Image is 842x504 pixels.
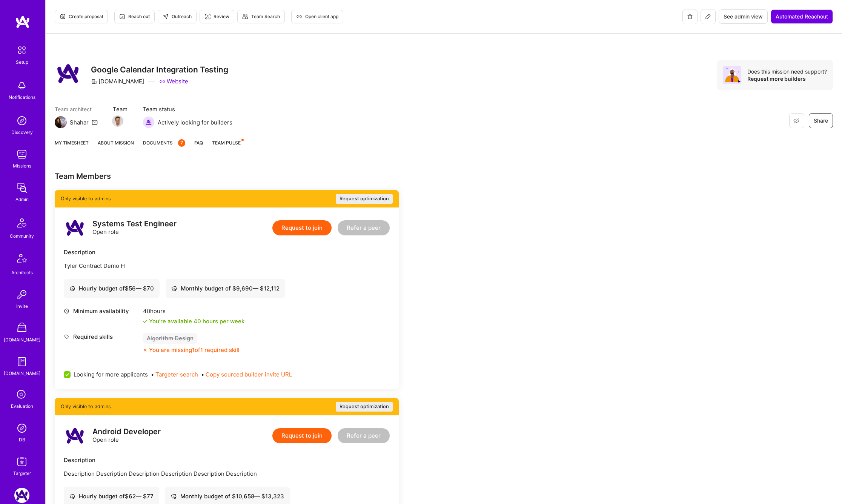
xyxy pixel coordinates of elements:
h3: Google Calendar Integration Testing [91,65,228,74]
div: Monthly budget of $ 9,690 — $ 12,112 [171,284,280,292]
div: Admin [15,195,29,203]
i: icon SelectionTeam [15,388,29,402]
img: Invite [14,287,29,302]
div: Android Developer [92,428,161,436]
i: icon Cash [69,493,75,499]
img: Community [13,214,31,232]
div: Hourly budget of $ 56 — $ 70 [69,284,154,292]
button: Targeter search [155,370,198,378]
img: bell [14,78,29,93]
img: admin teamwork [14,180,29,195]
button: Create proposal [55,10,108,23]
button: Share [809,113,833,128]
button: Team Search [237,10,285,23]
span: Team [113,105,128,113]
div: Open role [92,220,177,236]
i: icon Check [143,319,148,324]
img: A Store [14,321,29,336]
button: Request to join [272,428,332,443]
div: Community [10,232,34,240]
div: Missions [13,162,31,170]
a: Documents7 [143,139,185,153]
div: Invite [16,302,28,310]
img: Skill Targeter [14,454,29,469]
button: Refer a peer [338,220,390,235]
button: Reach out [114,10,155,23]
div: Targeter [13,469,31,477]
img: logo [64,217,86,239]
img: Actively looking for builders [143,116,155,128]
span: Open client app [296,13,338,20]
button: Copy sourced builder invite URL [206,370,292,378]
img: discovery [14,113,29,128]
span: Outreach [163,13,192,20]
div: Hourly budget of $ 62 — $ 77 [69,492,154,500]
div: Team Members [55,171,399,181]
div: Request more builders [747,75,827,82]
div: You're available 40 hours per week [143,317,244,325]
div: Does this mission need support? [747,68,827,75]
span: Automated Reachout [776,13,828,20]
img: Architects [13,250,31,269]
span: Share [814,117,828,124]
img: Avatar [723,66,741,84]
div: Required skills [64,333,139,341]
img: Admin Search [14,421,29,436]
div: Algorithm Design [143,333,197,344]
div: Monthly budget of $ 10,658 — $ 13,323 [171,492,284,500]
div: Only visible to admins [55,190,399,207]
div: Evaluation [11,402,33,410]
div: Minimum availability [64,307,139,315]
div: DB [19,436,25,444]
span: Team architect [55,105,98,113]
div: [DOMAIN_NAME] [4,336,40,344]
div: Description [64,456,390,464]
span: Create proposal [60,13,103,20]
span: • [201,370,292,378]
i: icon EyeClosed [793,118,799,124]
a: A.Team: Google Calendar Integration Testing [12,488,31,503]
img: Team Member Avatar [112,115,123,127]
img: Team Architect [55,116,67,128]
div: Discovery [11,128,33,136]
button: Request optimization [336,402,393,412]
a: About Mission [98,139,134,153]
div: [DOMAIN_NAME] [91,77,144,85]
i: icon CompanyGray [91,78,97,85]
button: Open client app [291,10,343,23]
button: Request to join [272,220,332,235]
p: Tyler Contract Demo H [64,262,390,270]
button: Outreach [158,10,197,23]
div: Only visible to admins [55,398,399,415]
img: teamwork [14,147,29,162]
button: See admin view [719,9,768,24]
i: icon CloseOrange [143,348,148,352]
button: Review [200,10,234,23]
a: FAQ [194,139,203,153]
img: logo [64,424,86,447]
span: Looking for more applicants [74,370,148,378]
span: Team status [143,105,232,113]
span: • [151,370,198,378]
i: icon Cash [69,286,75,291]
span: Documents [143,139,185,147]
div: Systems Test Engineer [92,220,177,228]
div: 7 [178,139,185,147]
img: setup [14,42,30,58]
img: A.Team: Google Calendar Integration Testing [14,488,29,503]
span: Team Search [242,13,280,20]
div: Notifications [9,93,35,101]
p: Description Description Description Description Description Description [64,470,390,478]
div: Setup [16,58,28,66]
a: Website [159,77,188,85]
div: Open role [92,428,161,444]
span: Actively looking for builders [158,118,232,126]
button: Request optimization [336,194,393,204]
i: icon Tag [64,334,69,340]
span: Review [204,13,229,20]
a: My timesheet [55,139,89,153]
i: icon Proposal [60,14,66,20]
img: guide book [14,354,29,369]
div: 40 hours [143,307,244,315]
span: Team Pulse [212,140,241,146]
